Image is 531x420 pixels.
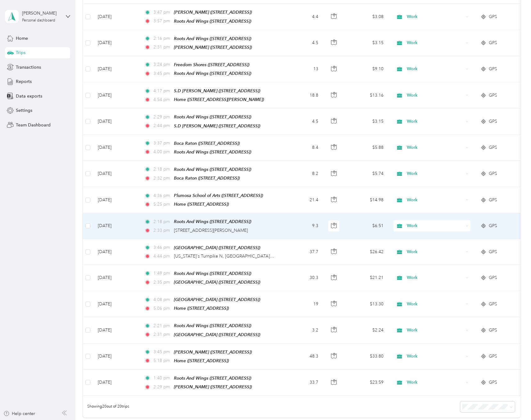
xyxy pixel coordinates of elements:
[282,161,323,187] td: 8.2
[174,306,229,311] span: Home ([STREET_ADDRESS])
[174,228,248,233] span: [STREET_ADDRESS][PERSON_NAME]
[174,193,263,198] span: Plumosa School of Arts ([STREET_ADDRESS])
[407,301,464,308] span: Work
[153,384,171,390] span: 2:29 pm
[153,61,171,68] span: 3:24 pm
[93,108,139,135] td: [DATE]
[345,135,388,161] td: $5.88
[282,56,323,82] td: 13
[407,353,464,360] span: Work
[174,323,251,328] span: Roots And Wings ([STREET_ADDRESS])
[16,64,41,71] span: Transactions
[489,301,497,308] span: GPS
[93,370,139,396] td: [DATE]
[93,239,139,265] td: [DATE]
[407,13,464,20] span: Work
[174,123,260,128] span: S.D [PERSON_NAME] ([STREET_ADDRESS])
[407,274,464,281] span: Work
[153,35,171,42] span: 2:16 pm
[489,144,497,151] span: GPS
[407,249,464,255] span: Work
[153,70,171,77] span: 3:45 pm
[174,332,260,337] span: [GEOGRAPHIC_DATA] ([STREET_ADDRESS])
[153,122,171,129] span: 2:44 pm
[153,375,171,381] span: 1:40 pm
[489,13,497,20] span: GPS
[153,201,171,208] span: 5:25 pm
[489,379,497,386] span: GPS
[174,384,252,389] span: [PERSON_NAME] ([STREET_ADDRESS])
[345,4,388,30] td: $3.08
[407,92,464,99] span: Work
[153,140,171,147] span: 3:37 pm
[489,197,497,203] span: GPS
[16,93,42,99] span: Data exports
[93,344,139,370] td: [DATE]
[345,82,388,108] td: $13.16
[345,187,388,213] td: $14.98
[282,187,323,213] td: 21.4
[282,82,323,108] td: 18.8
[153,9,171,16] span: 3:47 pm
[174,97,264,102] span: Home ([STREET_ADDRESS][PERSON_NAME])
[345,108,388,135] td: $3.15
[93,82,139,108] td: [DATE]
[489,66,497,72] span: GPS
[345,291,388,317] td: $13.30
[153,192,171,199] span: 4:36 pm
[345,213,388,239] td: $6.51
[407,197,464,203] span: Work
[282,239,323,265] td: 37.7
[345,370,388,396] td: $23.59
[174,271,251,276] span: Roots And Wings ([STREET_ADDRESS])
[153,357,171,364] span: 5:18 pm
[282,4,323,30] td: 4.4
[153,331,171,338] span: 2:31 pm
[345,317,388,343] td: $2.24
[489,353,497,360] span: GPS
[496,385,531,420] iframe: Everlance-gr Chat Button Frame
[174,358,229,363] span: Home ([STREET_ADDRESS])
[16,78,32,85] span: Reports
[153,114,171,121] span: 2:29 pm
[489,92,497,99] span: GPS
[282,30,323,56] td: 4.5
[282,344,323,370] td: 48.3
[153,279,171,286] span: 2:35 pm
[153,227,171,234] span: 2:33 pm
[282,291,323,317] td: 19
[93,56,139,82] td: [DATE]
[174,45,252,50] span: [PERSON_NAME] ([STREET_ADDRESS])
[153,166,171,173] span: 2:18 pm
[93,187,139,213] td: [DATE]
[16,122,51,128] span: Team Dashboard
[3,410,35,417] div: Help center
[174,167,251,172] span: Roots And Wings ([STREET_ADDRESS])
[153,96,171,103] span: 4:54 pm
[407,144,464,151] span: Work
[174,376,251,381] span: Roots And Wings ([STREET_ADDRESS])
[174,219,251,224] span: Roots And Wings ([STREET_ADDRESS])
[345,161,388,187] td: $5.74
[345,30,388,56] td: $3.15
[83,404,129,409] span: Showing 20 out of 20 trips
[345,239,388,265] td: $26.42
[93,30,139,56] td: [DATE]
[153,305,171,312] span: 5:06 pm
[153,218,171,225] span: 2:18 pm
[174,71,251,76] span: Roots And Wings ([STREET_ADDRESS])
[22,19,55,22] div: Personal dashboard
[153,296,171,303] span: 4:08 pm
[93,265,139,291] td: [DATE]
[16,35,28,42] span: Home
[282,265,323,291] td: 30.3
[407,327,464,334] span: Work
[174,36,251,41] span: Roots And Wings ([STREET_ADDRESS])
[93,317,139,343] td: [DATE]
[489,222,497,229] span: GPS
[174,149,251,154] span: Roots And Wings ([STREET_ADDRESS])
[345,265,388,291] td: $21.21
[174,176,240,180] span: Boca Raton ([STREET_ADDRESS])
[174,10,252,15] span: [PERSON_NAME] ([STREET_ADDRESS])
[174,280,260,285] span: [GEOGRAPHIC_DATA] ([STREET_ADDRESS])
